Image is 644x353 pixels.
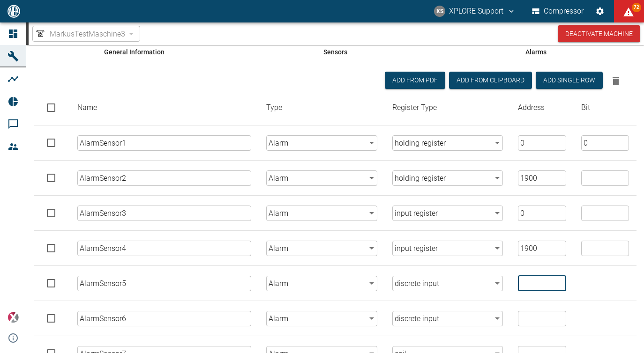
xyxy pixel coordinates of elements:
div: Alarm [266,241,377,256]
div: holding register [392,170,503,186]
button: Add from Clipboard [449,72,532,89]
div: Alarm [266,206,377,221]
div: XS [434,6,445,17]
div: discrete input [392,311,503,326]
th: Bit [574,90,637,125]
button: Delete selected [607,72,625,90]
th: Register Type [385,90,511,125]
a: MarkusTestMaschine3 [35,28,125,39]
div: Alarm [266,135,377,151]
div: input register [392,241,503,256]
div: Alarm [266,276,377,291]
span: 72 [632,3,641,12]
button: Deactivate Machine [558,25,640,43]
span: General Information [104,47,165,57]
div: Alarm [266,311,377,326]
div: discrete input [392,276,503,291]
button: Add from PDF [385,72,445,89]
th: Name [70,90,259,125]
span: Alarms [525,47,547,57]
button: compressors@neaxplore.com [433,3,517,20]
button: Add single row [536,72,603,89]
img: logo [7,5,21,17]
th: Type [259,90,385,125]
div: input register [392,206,503,221]
span: MarkusTestMaschine3 [50,29,125,39]
div: holding register [392,135,503,151]
button: Compressor [530,3,586,20]
div: Alarm [266,170,377,186]
span: Sensors [323,47,347,57]
th: Address [510,90,573,125]
img: Xplore Logo [7,312,19,323]
button: Settings [592,3,608,20]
